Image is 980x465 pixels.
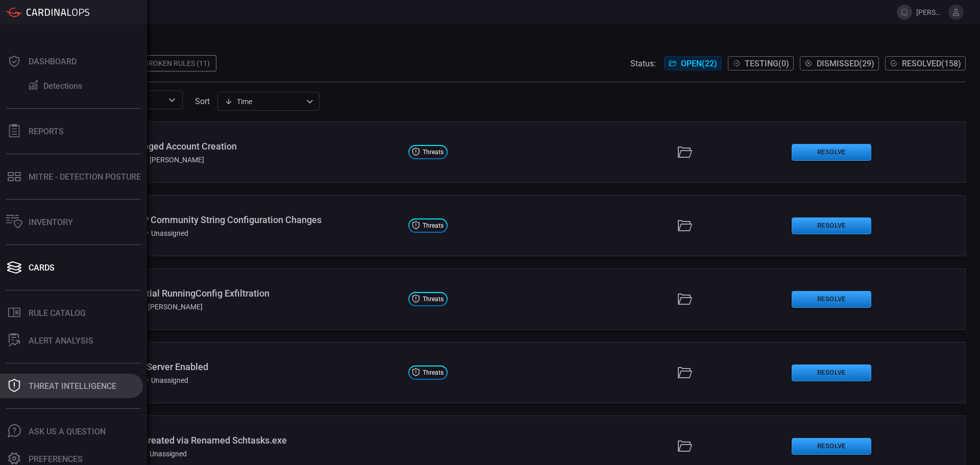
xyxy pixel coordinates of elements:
span: Testing ( 0 ) [745,59,789,68]
div: Ask Us A Question [29,427,106,436]
div: Cisco IOS - Potential RunningConfig Exfiltration [76,288,400,299]
label: sort [195,96,210,106]
div: Cards [29,263,55,273]
button: Testing(0) [728,56,794,70]
div: Inventory [29,217,73,227]
div: Unassigned [139,450,187,458]
span: Threats [423,149,444,155]
div: Unassigned [141,229,188,237]
button: Resolve [792,217,871,234]
div: Rule Catalog [29,308,86,318]
span: [PERSON_NAME].[PERSON_NAME] [916,8,944,16]
div: Dashboard [29,57,77,66]
button: Resolve [792,144,871,161]
button: Dismissed(29) [800,56,879,70]
span: Threats [423,223,444,229]
div: Time [225,96,303,107]
button: Open(22) [664,56,722,70]
div: [PERSON_NAME] [139,156,204,164]
div: MITRE - Detection Posture [29,172,141,182]
span: Open ( 22 ) [681,59,717,68]
span: Dismissed ( 29 ) [817,59,874,68]
div: Broken Rules (11) [138,55,216,71]
div: Cisco IOS - Privileged Account Creation [76,141,400,152]
span: Threats [423,296,444,302]
div: Unassigned [141,376,188,384]
button: Resolved(158) [885,56,966,70]
div: Reports [29,127,64,136]
div: Windows - Task Created via Renamed Schtasks.exe [76,435,400,446]
span: Threats [423,370,444,376]
span: Status: [630,59,656,68]
div: Cisco IOS - TFTP Server Enabled [76,361,400,372]
div: ALERT ANALYSIS [29,336,93,346]
button: Resolve [792,364,871,381]
div: Preferences [29,454,83,464]
button: Resolve [792,291,871,308]
span: Resolved ( 158 ) [902,59,961,68]
div: Detections [43,81,82,91]
button: Resolve [792,438,871,455]
div: [PERSON_NAME] [138,303,203,311]
button: Open [165,93,179,107]
div: Threat Intelligence [29,381,116,391]
div: Cisco IOS - SNMP Community String Configuration Changes [76,214,400,225]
